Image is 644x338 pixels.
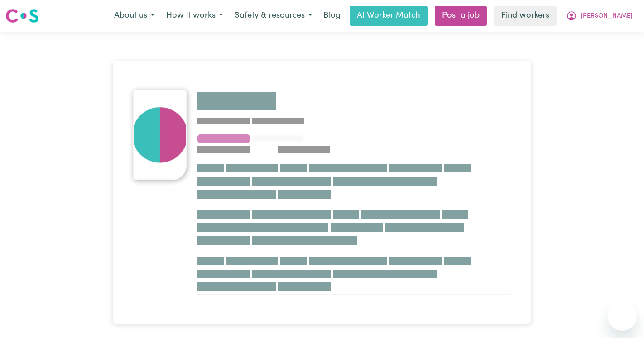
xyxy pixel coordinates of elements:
[608,302,637,331] iframe: Button to launch messaging window
[318,6,346,26] a: Blog
[581,11,633,21] span: [PERSON_NAME]
[494,6,557,26] a: Find workers
[160,6,229,25] button: How it works
[5,8,39,24] img: Careseekers logo
[5,5,39,26] a: Careseekers logo
[350,6,428,26] a: AI Worker Match
[108,6,160,25] button: About us
[229,6,318,25] button: Safety & resources
[435,6,487,26] a: Post a job
[560,6,639,25] button: My Account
